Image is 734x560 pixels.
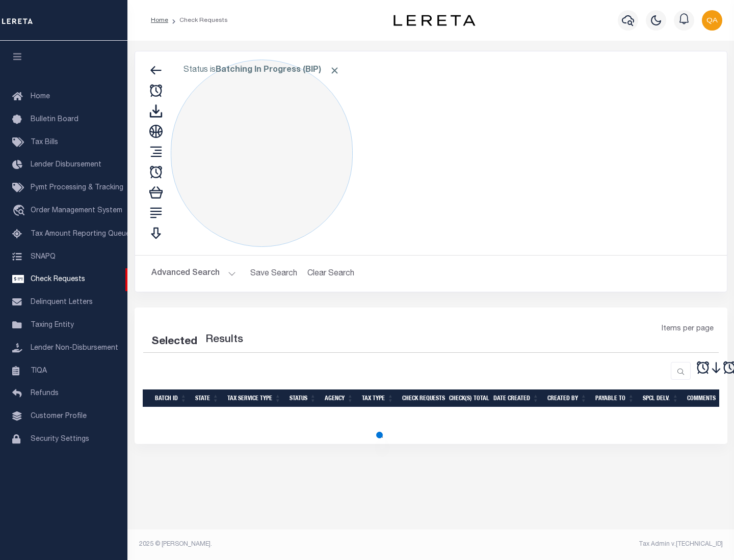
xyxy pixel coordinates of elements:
[329,65,340,76] span: Click to Remove
[151,334,197,350] div: Selected
[438,540,723,549] div: Tax Admin v.[TECHNICAL_ID]
[31,161,101,169] span: Lender Disbursement
[151,264,236,284] button: Advanced Search
[702,10,722,31] img: svg+xml;base64,PHN2ZyB4bWxucz0iaHR0cDovL3d3dy53My5vcmcvMjAwMC9zdmciIHBvaW50ZXItZXZlbnRzPSJub25lIi...
[639,389,683,407] th: Spcl Delv.
[31,116,78,123] span: Bulletin Board
[31,390,59,397] span: Refunds
[205,332,243,348] label: Results
[303,264,359,284] button: Clear Search
[662,324,714,335] span: Items per page
[223,389,285,407] th: Tax Service Type
[31,184,123,191] span: Pymt Processing & Tracking
[31,207,122,214] span: Order Management System
[31,139,58,146] span: Tax Bills
[132,540,431,549] div: 2025 © [PERSON_NAME].
[31,253,56,260] span: SNAPQ
[445,389,489,407] th: Check(s) Total
[31,367,47,374] span: TIQA
[285,389,321,407] th: Status
[151,17,168,23] a: Home
[216,66,340,74] b: Batching In Progress (BIP)
[168,16,228,25] li: Check Requests
[31,299,93,306] span: Delinquent Letters
[683,389,729,407] th: Comments
[171,60,353,247] div: Click to Edit
[151,389,191,407] th: Batch Id
[489,389,543,407] th: Date Created
[31,436,89,443] span: Security Settings
[31,345,118,352] span: Lender Non-Disbursement
[31,276,85,283] span: Check Requests
[358,389,398,407] th: Tax Type
[394,15,475,26] img: logo-dark.svg
[398,389,445,407] th: Check Requests
[31,93,50,100] span: Home
[591,389,639,407] th: Payable To
[321,389,358,407] th: Agency
[31,231,130,238] span: Tax Amount Reporting Queue
[31,413,87,420] span: Customer Profile
[31,322,74,329] span: Taxing Entity
[543,389,591,407] th: Created By
[244,264,303,284] button: Save Search
[191,389,223,407] th: State
[12,205,29,218] i: travel_explore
